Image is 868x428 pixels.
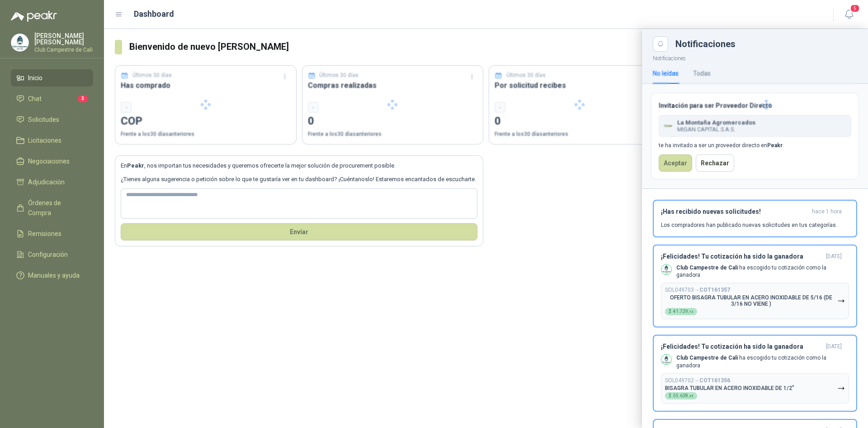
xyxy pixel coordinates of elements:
span: 5 [850,4,860,13]
img: Logo peakr [11,11,57,22]
h3: ¡Has recibido nuevas solicitudes! [661,208,808,216]
span: Remisiones [28,229,61,239]
a: Licitaciones [11,132,93,149]
a: Manuales y ayuda [11,267,93,284]
p: Los compradores han publicado nuevas solicitudes en tus categorías. [661,221,837,229]
p: Club Campestre de Cali [34,47,93,53]
span: ,45 [688,394,693,398]
span: Chat [28,94,42,104]
span: Inicio [28,73,42,83]
a: Órdenes de Compra [11,194,93,221]
span: 55.638 [673,394,693,398]
button: ¡Felicidades! Tu cotización ha sido la ganadora[DATE] Company LogoClub Campestre de Cali ha escog... [653,335,857,412]
div: te ha invitado a ser un proveedor directo en . [659,141,851,150]
p: Notificaciones [642,52,868,63]
span: hace 1 hora [812,208,842,216]
p: SOL049702 → [665,377,730,384]
span: [DATE] [826,343,842,351]
b: COT161356 [699,377,730,384]
a: Adjudicación [11,173,93,191]
span: [DATE] [826,253,842,260]
button: Rechazar [696,154,734,172]
span: ,73 [688,310,693,314]
p: [PERSON_NAME] [PERSON_NAME] [34,33,93,45]
span: Adjudicación [28,177,65,187]
img: Company Logo [661,355,671,365]
button: 5 [841,6,857,23]
span: Configuración [28,250,68,260]
b: COT161357 [699,287,730,293]
a: Inicio [11,69,93,87]
a: Solicitudes [11,111,93,128]
div: $ [665,392,697,399]
h1: Dashboard [134,8,174,20]
span: Órdenes de Compra [28,198,85,218]
p: ha escogido tu cotización como la ganadora [676,264,849,279]
div: Notificaciones [675,39,857,48]
p: BISAGRA TUBULAR EN ACERO INOXIDABLE DE 1/2" [665,385,794,391]
button: Close [653,36,668,52]
a: Configuración [11,246,93,263]
p: ha escogido tu cotización como la ganadora [676,354,849,370]
span: 3 [78,95,88,102]
div: $ [665,308,697,315]
h3: ¡Felicidades! Tu cotización ha sido la ganadora [661,253,822,260]
span: Solicitudes [28,115,59,125]
img: Company Logo [661,264,671,274]
button: SOL049702→COT161356BISAGRA TUBULAR EN ACERO INOXIDABLE DE 1/2"$55.638,45 [661,373,849,404]
button: Aceptar [659,154,692,172]
span: 41.729 [673,309,693,314]
b: Club Campestre de Cali [676,264,738,271]
a: Remisiones [11,225,93,242]
b: Peakr [767,142,783,149]
p: SOL049703 → [665,287,730,293]
button: ¡Felicidades! Tu cotización ha sido la ganadora[DATE] Company LogoClub Campestre de Cali ha escog... [653,245,857,328]
b: Club Campestre de Cali [676,355,738,361]
button: ¡Has recibido nuevas solicitudes!hace 1 hora Los compradores han publicado nuevas solicitudes en ... [653,200,857,237]
h3: ¡Felicidades! Tu cotización ha sido la ganadora [661,343,822,351]
span: Licitaciones [28,135,61,145]
a: Chat3 [11,90,93,107]
a: Negociaciones [11,153,93,170]
span: Manuales y ayuda [28,270,80,280]
button: SOL049703→COT161357OFERTO BISAGRA TUBULAR EN ACERO INOXIDABLE DE 5/16 (DE 3/16 NO VIENE )$41.729,73 [661,283,849,319]
span: Negociaciones [28,156,70,166]
img: Company Logo [11,34,28,51]
p: OFERTO BISAGRA TUBULAR EN ACERO INOXIDABLE DE 5/16 (DE 3/16 NO VIENE ) [665,294,837,307]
